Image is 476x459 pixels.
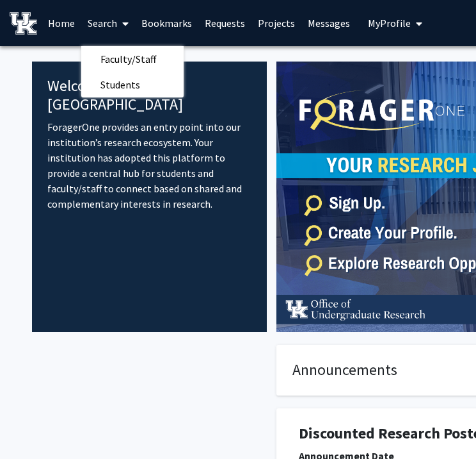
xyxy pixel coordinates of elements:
[251,1,301,46] a: Projects
[368,17,411,29] span: My Profile
[81,46,175,72] span: Faculty/Staff
[135,1,198,46] a: Bookmarks
[10,12,37,35] img: University of Kentucky Logo
[81,1,135,46] a: Search
[81,75,184,94] a: Students
[10,401,54,449] iframe: Chat
[198,1,251,46] a: Requests
[47,119,251,212] p: ForagerOne provides an entry point into our institution’s research ecosystem. Your institution ha...
[81,49,184,69] a: Faculty/Staff
[42,1,81,46] a: Home
[47,77,251,114] h4: Welcome to [GEOGRAPHIC_DATA]
[81,72,159,97] span: Students
[301,1,356,46] a: Messages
